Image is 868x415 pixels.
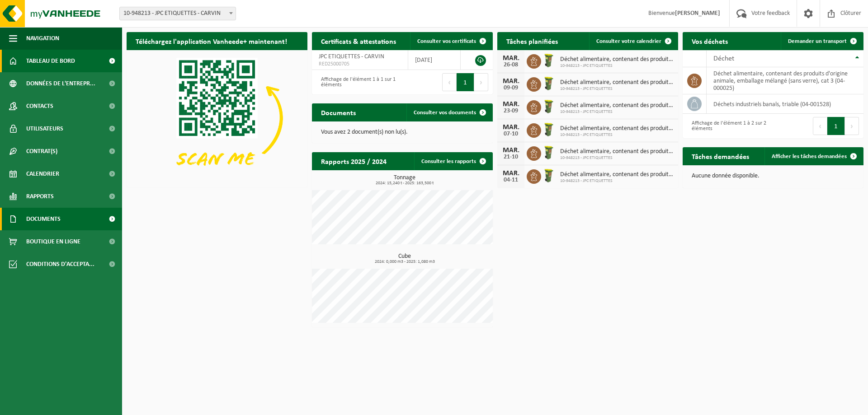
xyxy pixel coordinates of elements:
[312,32,405,50] h2: Certificats & attestations
[683,32,737,50] h2: Vos déchets
[410,32,492,50] a: Consulter vos certificats
[502,101,520,108] div: MAR.
[497,32,567,50] h2: Tâches planifiées
[541,122,557,137] img: WB-0060-HPE-GN-50
[26,140,57,163] span: Contrat(s)
[541,99,557,114] img: WB-0060-HPE-GN-50
[406,103,492,121] a: Consulter vos documents
[560,148,674,155] span: Déchet alimentaire, contenant des produits d'origine animale, emballage mélangé ...
[127,50,307,186] img: Download de VHEPlus App
[26,95,53,117] span: Contacts
[541,168,557,183] img: WB-0060-HPE-GN-50
[119,7,236,20] span: 10-948213 - JPC ETIQUETTES - CARVIN
[26,185,54,208] span: Rapports
[560,56,674,63] span: Déchet alimentaire, contenant des produits d'origine animale, emballage mélangé ...
[26,50,75,72] span: Tableau de bord
[26,72,95,95] span: Données de l'entrepr...
[316,253,493,264] h3: Cube
[26,208,61,230] span: Documents
[502,108,520,114] div: 23-09
[414,110,476,116] span: Consulter vos documents
[845,117,859,135] button: Next
[560,125,674,132] span: Déchet alimentaire, contenant des produits d'origine animale, emballage mélangé ...
[589,32,677,50] a: Consulter votre calendrier
[502,170,520,177] div: MAR.
[541,53,557,68] img: WB-0060-HPE-GN-50
[560,86,674,92] span: 10-948213 - JPC ETIQUETTES
[707,94,863,114] td: déchets industriels banals, triable (04-001528)
[683,147,758,165] h2: Tâches demandées
[560,155,674,161] span: 10-948213 - JPC ETIQUETTES
[321,129,484,135] p: Vous avez 2 document(s) non lu(s).
[502,154,520,160] div: 21-10
[560,63,674,69] span: 10-948213 - JPC ETIQUETTES
[414,152,492,170] a: Consulter les rapports
[26,163,59,185] span: Calendrier
[26,253,94,275] span: Conditions d'accepta...
[502,78,520,85] div: MAR.
[502,131,520,137] div: 07-10
[26,117,63,140] span: Utilisateurs
[312,103,365,121] h2: Documents
[560,132,674,138] span: 10-948213 - JPC ETIQUETTES
[457,73,474,91] button: 1
[596,38,661,44] span: Consulter votre calendrier
[319,61,401,68] span: RED25000705
[316,260,493,264] span: 2024: 0,000 m3 - 2025: 1,080 m3
[560,79,674,86] span: Déchet alimentaire, contenant des produits d'origine animale, emballage mélangé ...
[316,72,398,92] div: Affichage de l'élément 1 à 1 sur 1 éléments
[541,76,557,91] img: WB-0060-HPE-GN-50
[788,38,847,44] span: Demander un transport
[781,32,863,50] a: Demander un transport
[316,181,493,186] span: 2024: 15,240 t - 2025: 163,500 t
[417,38,476,44] span: Consulter vos certificats
[560,109,674,115] span: 10-948213 - JPC ETIQUETTES
[319,53,384,60] span: JPC ETIQUETTES - CARVIN
[764,147,863,165] a: Afficher les tâches demandées
[502,177,520,183] div: 04-11
[813,117,827,135] button: Previous
[502,147,520,154] div: MAR.
[713,55,734,62] span: Déchet
[502,62,520,68] div: 26-08
[541,145,557,160] img: WB-0060-HPE-GN-50
[772,154,847,159] span: Afficher les tâches demandées
[692,173,854,179] p: Aucune donnée disponible.
[120,7,236,20] span: 10-948213 - JPC ETIQUETTES - CARVIN
[827,117,845,135] button: 1
[26,230,80,253] span: Boutique en ligne
[312,152,396,170] h2: Rapports 2025 / 2024
[442,73,457,91] button: Previous
[474,73,488,91] button: Next
[560,102,674,109] span: Déchet alimentaire, contenant des produits d'origine animale, emballage mélangé ...
[675,10,720,17] strong: [PERSON_NAME]
[127,32,296,50] h2: Téléchargez l'application Vanheede+ maintenant!
[687,116,769,136] div: Affichage de l'élément 1 à 2 sur 2 éléments
[408,50,461,70] td: [DATE]
[26,27,59,50] span: Navigation
[502,55,520,62] div: MAR.
[316,175,493,186] h3: Tonnage
[707,67,863,94] td: déchet alimentaire, contenant des produits d'origine animale, emballage mélangé (sans verre), cat...
[560,171,674,178] span: Déchet alimentaire, contenant des produits d'origine animale, emballage mélangé ...
[560,178,674,184] span: 10-948213 - JPC ETIQUETTES
[502,124,520,131] div: MAR.
[502,85,520,91] div: 09-09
